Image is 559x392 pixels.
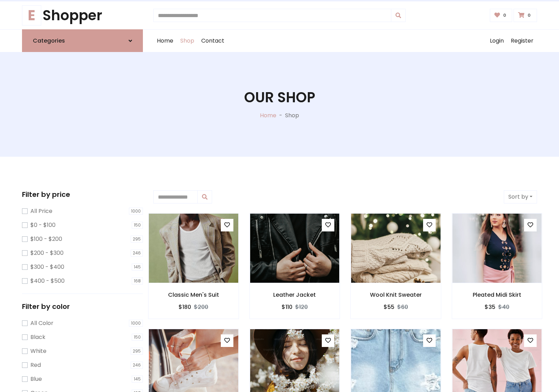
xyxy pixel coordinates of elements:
span: 150 [132,222,143,229]
h5: Filter by color [22,302,143,311]
label: $200 - $300 [30,249,64,257]
span: 0 [526,12,532,19]
label: Blue [30,375,42,383]
label: $300 - $400 [30,263,64,271]
label: All Price [30,207,52,215]
label: Black [30,333,45,341]
del: $200 [194,303,208,311]
a: Contact [198,30,228,52]
h6: Wool Knit Sweater [351,291,441,298]
a: Categories [22,29,143,52]
h6: $55 [384,304,394,310]
del: $40 [498,303,509,311]
span: 1000 [129,208,143,215]
p: - [276,111,285,120]
a: 0 [490,9,513,22]
label: $100 - $200 [30,235,62,243]
label: White [30,347,46,355]
span: E [22,5,41,25]
a: Shop [177,30,198,52]
h6: $35 [485,304,495,310]
h1: Shopper [22,7,143,24]
span: 0 [501,12,508,19]
button: Sort by [504,190,537,204]
p: Shop [285,111,299,120]
a: Home [260,111,276,119]
h6: Classic Men's Suit [148,291,239,298]
span: 246 [131,250,143,257]
a: Login [486,30,507,52]
del: $120 [295,303,308,311]
h6: Pleated Midi Skirt [452,291,542,298]
h6: Categories [33,37,65,44]
h6: Leather Jacket [250,291,340,298]
span: 145 [132,376,143,383]
a: Register [507,30,537,52]
a: 0 [514,9,537,22]
h6: $180 [179,304,191,310]
span: 168 [132,278,143,284]
label: $400 - $500 [30,277,65,285]
label: $0 - $100 [30,221,56,229]
span: 246 [131,362,143,369]
span: 295 [131,348,143,355]
a: Home [153,30,177,52]
a: EShopper [22,7,143,24]
span: 1000 [129,320,143,327]
span: 145 [132,264,143,271]
del: $60 [397,303,408,311]
h1: Our Shop [244,89,315,106]
label: All Color [30,319,53,327]
label: Red [30,361,41,369]
span: 150 [132,334,143,341]
h5: Filter by price [22,190,143,199]
span: 295 [131,236,143,243]
h6: $110 [282,304,292,310]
